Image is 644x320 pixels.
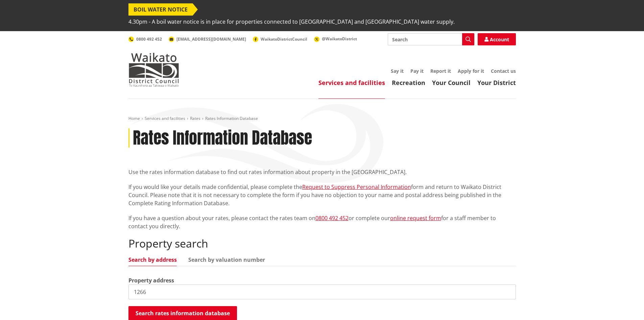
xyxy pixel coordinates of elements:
input: e.g. Duke Street NGARUAWAHIA [128,284,516,299]
a: Say it [391,68,404,74]
a: Contact us [491,68,516,74]
a: Home [128,115,140,121]
a: Services and facilities [318,79,385,87]
a: online request form [390,214,441,222]
a: Request to Suppress Personal Information [302,183,411,191]
a: Apply for it [458,68,484,74]
a: Rates [190,115,200,121]
h1: Rates Information Database [133,128,312,148]
a: Account [478,33,516,45]
span: [EMAIL_ADDRESS][DOMAIN_NAME] [176,36,246,42]
a: Your District [477,79,516,87]
a: Your Council [432,79,471,87]
a: Report it [430,68,451,74]
label: Property address [128,276,174,284]
h2: Property search [128,237,516,250]
span: 4.30pm - A boil water notice is in place for properties connected to [GEOGRAPHIC_DATA] and [GEOGR... [128,16,455,28]
a: @WaikatoDistrict [314,36,357,42]
a: Recreation [392,79,425,87]
span: BOIL WATER NOTICE [128,3,193,16]
span: @WaikatoDistrict [322,36,357,42]
a: 0800 492 452 [128,36,162,42]
a: [EMAIL_ADDRESS][DOMAIN_NAME] [169,36,246,42]
img: Waikato District Council - Te Kaunihera aa Takiwaa o Waikato [128,53,179,87]
input: Search input [388,33,474,45]
a: Search by valuation number [188,257,265,262]
nav: breadcrumb [128,116,516,122]
a: 0800 492 452 [315,214,349,222]
a: Pay it [410,68,424,74]
a: WaikatoDistrictCouncil [253,36,307,42]
p: If you would like your details made confidential, please complete the form and return to Waikato ... [128,183,516,207]
a: Services and facilities [145,115,185,121]
span: Rates Information Database [205,115,258,121]
p: If you have a question about your rates, please contact the rates team on or complete our for a s... [128,214,516,230]
p: Use the rates information database to find out rates information about property in the [GEOGRAPHI... [128,168,516,176]
span: 0800 492 452 [136,36,162,42]
a: Search by address [128,257,177,262]
span: WaikatoDistrictCouncil [261,36,307,42]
